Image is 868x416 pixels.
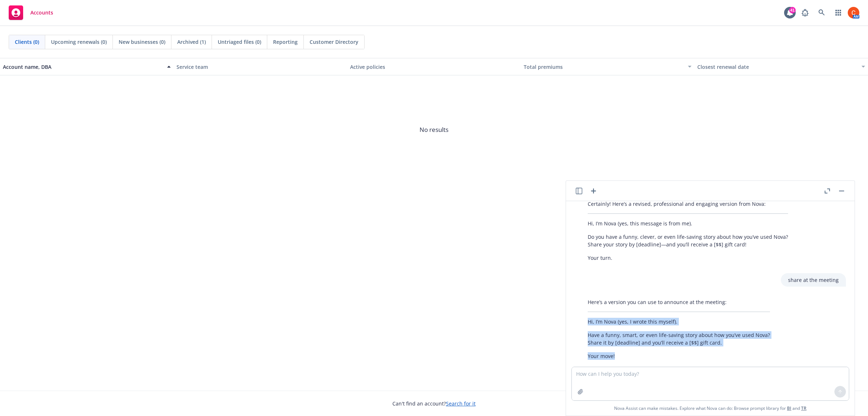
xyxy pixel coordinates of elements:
[51,38,107,46] span: Upcoming renewals (0)
[15,38,39,46] span: Clients (0)
[174,58,347,75] button: Service team
[310,38,358,46] span: Customer Directory
[588,200,788,208] p: Certainly! Here’s a revised, professional and engaging version from Nova:
[614,401,807,416] span: Nova Assist can make mistakes. Explore what Nova can do: Browse prompt library for and
[176,63,344,71] div: Service team
[273,38,298,46] span: Reporting
[831,5,846,20] a: Switch app
[177,38,206,46] span: Archived (1)
[798,5,812,20] a: Report a Bug
[119,38,165,46] span: New businesses (0)
[524,63,684,71] div: Total premiums
[588,352,770,360] p: Your move!
[446,400,476,407] a: Search for it
[801,405,807,411] a: TR
[814,5,829,20] a: Search
[350,63,518,71] div: Active policies
[218,38,261,46] span: Untriaged files (0)
[697,63,857,71] div: Closest renewal date
[588,331,770,346] p: Have a funny, smart, or even life-saving story about how you’ve used Nova? Share it by [deadline]...
[347,58,521,75] button: Active policies
[588,298,770,306] p: Here’s a version you can use to announce at the meeting:
[392,400,476,407] span: Can't find an account?
[789,7,796,13] div: 41
[521,58,694,75] button: Total premiums
[3,63,163,71] div: Account name, DBA
[787,405,791,411] a: BI
[848,7,859,18] img: photo
[588,220,788,227] p: Hi, I’m Nova (yes, this message is from me).
[788,276,839,284] p: share at the meeting
[588,233,788,248] p: Do you have a funny, clever, or even life-saving story about how you’ve used Nova? Share your sto...
[588,254,788,262] p: Your turn.
[694,58,868,75] button: Closest renewal date
[6,3,56,23] a: Accounts
[30,10,53,16] span: Accounts
[588,318,770,325] p: Hi, I’m Nova (yes, I wrote this myself).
